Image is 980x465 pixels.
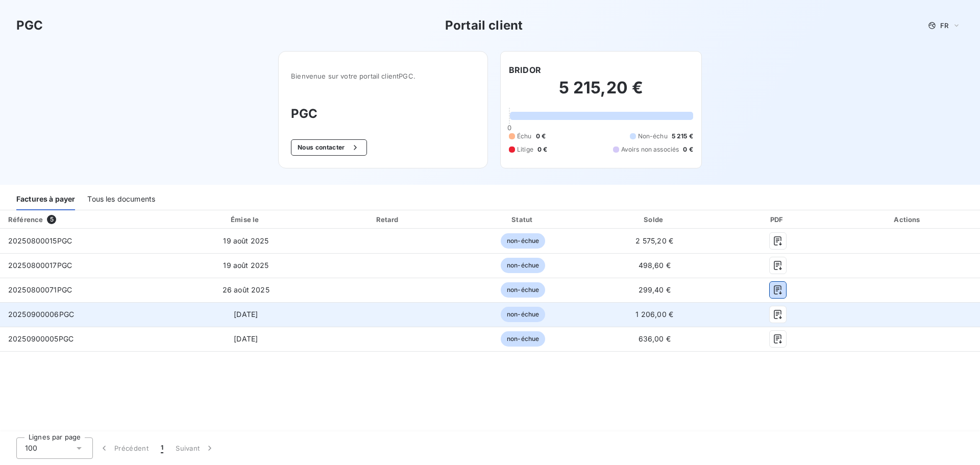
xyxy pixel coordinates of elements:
[161,443,163,453] span: 1
[8,261,72,270] span: 20250800017PGC
[509,64,541,76] h6: BRIDOR
[234,334,258,343] span: [DATE]
[501,258,545,273] span: non-échue
[721,214,834,225] div: PDF
[638,132,668,141] span: Non-échu
[16,16,43,35] h3: PGC
[592,214,717,225] div: Solde
[8,310,74,319] span: 20250900006PGC
[501,233,545,249] span: non-échue
[635,310,673,319] span: 1 206,00 €
[639,261,671,270] span: 498,60 €
[155,437,169,459] button: 1
[8,285,72,294] span: 20250800071PGC
[25,443,37,453] span: 100
[291,72,475,80] span: Bienvenue sur votre portail client PGC .
[501,331,545,347] span: non-échue
[8,236,72,245] span: 20250800015PGC
[8,334,73,343] span: 20250900005PGC
[639,334,671,343] span: 636,00 €
[940,21,948,30] span: FR
[507,124,511,132] span: 0
[517,132,532,141] span: Échu
[8,215,43,224] div: Référence
[223,285,269,294] span: 26 août 2025
[169,437,221,459] button: Suivant
[501,307,545,322] span: non-échue
[322,214,454,225] div: Retard
[501,282,545,298] span: non-échue
[234,310,258,319] span: [DATE]
[458,214,587,225] div: Statut
[87,189,155,210] div: Tous les documents
[16,189,75,210] div: Factures à payer
[517,145,533,154] span: Litige
[223,261,268,270] span: 19 août 2025
[93,437,155,459] button: Précédent
[536,132,546,141] span: 0 €
[174,214,318,225] div: Émise le
[223,236,268,245] span: 19 août 2025
[291,105,475,123] h3: PGC
[635,236,673,245] span: 2 575,20 €
[672,132,693,141] span: 5 215 €
[509,78,693,108] h2: 5 215,20 €
[838,214,978,225] div: Actions
[639,285,671,294] span: 299,40 €
[291,139,366,156] button: Nous contacter
[621,145,679,154] span: Avoirs non associés
[445,16,523,35] h3: Portail client
[47,215,56,224] span: 5
[683,145,693,154] span: 0 €
[537,145,547,154] span: 0 €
